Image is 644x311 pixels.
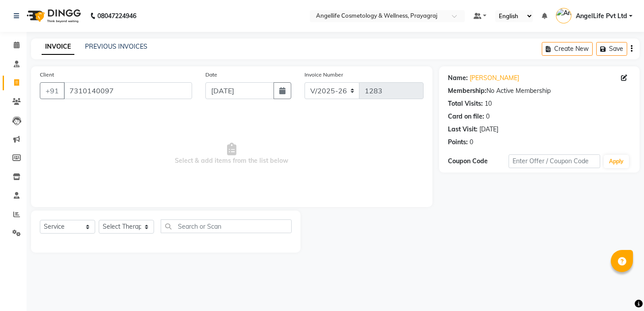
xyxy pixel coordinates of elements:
[40,82,65,99] button: +91
[448,125,478,134] div: Last Visit:
[542,42,593,56] button: Create New
[448,86,631,96] div: No Active Membership
[97,4,136,28] b: 08047224946
[607,276,635,302] iframe: chat widget
[448,138,468,147] div: Points:
[448,112,484,121] div: Card on file:
[448,99,483,108] div: Total Visits:
[40,110,424,198] span: Select & add items from the list below
[479,125,498,134] div: [DATE]
[448,73,468,83] div: Name:
[161,219,292,233] input: Search or Scan
[470,138,473,147] div: 0
[40,71,54,79] label: Client
[23,4,83,28] img: logo
[85,42,147,50] a: PREVIOUS INVOICES
[305,71,343,79] label: Invoice Number
[42,39,74,55] a: INVOICE
[448,86,486,96] div: Membership:
[604,155,629,168] button: Apply
[576,12,627,21] span: AngelLife Pvt Ltd
[470,73,519,83] a: [PERSON_NAME]
[64,82,192,99] input: Search by Name/Mobile/Email/Code
[509,154,600,168] input: Enter Offer / Coupon Code
[486,112,490,121] div: 0
[556,8,571,23] img: AngelLife Pvt Ltd
[448,157,509,166] div: Coupon Code
[596,42,627,56] button: Save
[485,99,492,108] div: 10
[205,71,217,79] label: Date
